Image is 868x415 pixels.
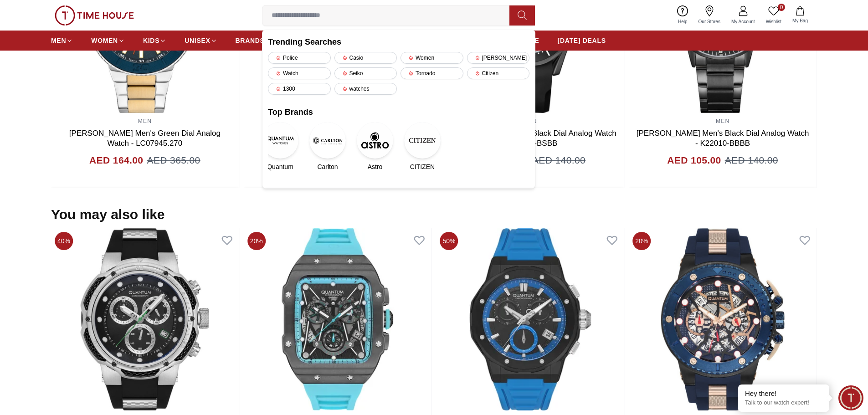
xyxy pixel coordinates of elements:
div: Watch [268,67,331,79]
div: Seiko [334,67,397,79]
div: Casio [334,52,397,64]
span: My Account [728,18,759,25]
div: Tornado [401,67,463,79]
p: Talk to our watch expert! [745,399,822,407]
span: Carlton [317,162,338,171]
a: CarltonCarlton [315,122,340,171]
span: 0 [778,4,785,11]
span: 50% [440,232,458,250]
img: Carlton [309,122,346,159]
div: Hey there! [745,389,822,398]
h4: AED 164.00 [89,153,143,168]
span: AED 140.00 [532,153,586,168]
a: UNISEX [185,32,217,49]
img: Quantum Men's Dark Blue Dial Chronograph Watch - HNG1051.399 [51,228,239,410]
img: CITIZEN [404,122,441,159]
img: Quantum Men's Blue Dial Chronograph Watch - HNG535.059 [629,228,817,410]
a: KIDS [143,32,166,49]
span: 40% [55,232,73,250]
span: UNISEX [185,36,210,45]
span: AED 365.00 [147,153,200,168]
a: WOMEN [91,32,125,49]
span: KIDS [143,36,159,45]
img: Quantum Men's Chronograph Beige Dial Watch - HNG1082.571 [437,228,624,410]
span: Help [674,18,691,25]
a: AstroAstro [363,122,387,171]
span: My Bag [789,17,812,24]
span: Our Stores [695,18,724,25]
a: Our Stores [693,4,726,27]
span: BRANDS [236,36,265,45]
button: My Bag [787,5,813,26]
a: CITIZENCITIZEN [410,122,435,171]
a: [PERSON_NAME] Men's Green Dial Analog Watch - LC07945.270 [69,129,221,148]
a: 0Wishlist [760,4,787,27]
a: BRANDS [236,32,265,49]
h4: AED 105.00 [667,153,721,168]
a: MEN [138,118,152,124]
div: Police [268,52,331,64]
a: [PERSON_NAME] Men's Black Dial Analog Watch - K22010-BBBB [637,129,809,148]
div: watches [334,83,397,95]
span: WOMEN [91,36,118,45]
img: ... [55,5,134,26]
img: QUANTUM Men's Chronograph Black Dial Watch - HNG1080.050 [244,228,431,410]
span: Astro [368,162,383,171]
h2: Top Brands [268,106,529,118]
a: MEN [716,118,729,124]
span: AED 140.00 [725,153,778,168]
a: MEN [51,32,73,49]
span: 20% [247,232,266,250]
div: Women [401,52,463,64]
div: Citizen [467,67,530,79]
a: [DATE] DEALS [558,32,606,49]
span: Quantum [267,162,293,171]
a: Help [673,4,693,27]
span: CITIZEN [410,162,435,171]
img: Quantum [262,122,298,159]
div: Chat Widget [838,385,863,410]
div: [PERSON_NAME] [467,52,530,64]
span: [DATE] DEALS [558,36,606,45]
a: QuantumQuantum [268,122,293,171]
h2: Trending Searches [268,36,529,48]
span: MEN [51,36,66,45]
div: 1300 [268,83,331,95]
span: 20% [632,232,651,250]
span: Wishlist [762,18,785,25]
h2: You may also like [51,206,165,223]
img: Astro [357,122,393,159]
